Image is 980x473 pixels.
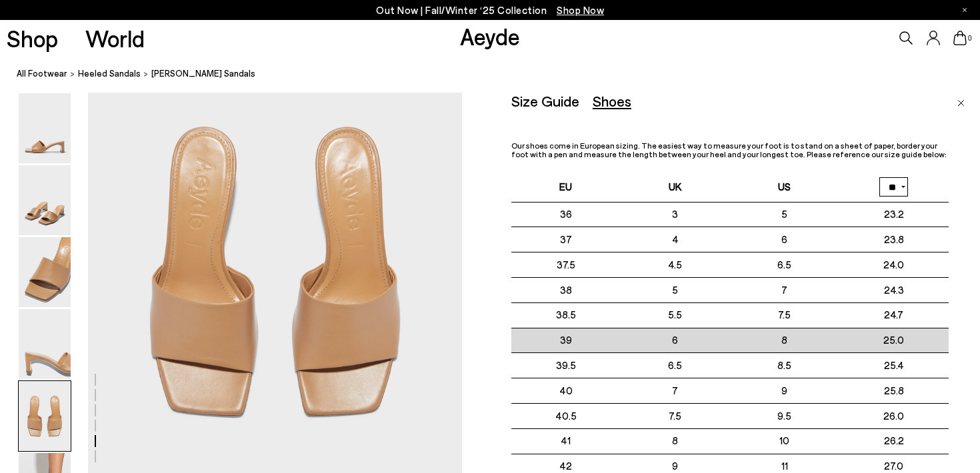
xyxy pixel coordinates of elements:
td: 7 [730,277,839,302]
td: 39 [511,328,621,353]
div: Size Guide [511,93,579,109]
td: 25.4 [839,353,949,378]
td: 26.2 [839,428,949,454]
td: 6.5 [730,252,839,278]
td: 26.0 [839,403,949,428]
td: 10 [730,428,839,454]
td: 41 [511,428,621,454]
div: Shoes [593,93,631,109]
td: 7.5 [730,302,839,328]
a: Close [957,93,965,109]
td: 6 [730,227,839,252]
td: 8 [621,428,730,454]
td: 7 [621,378,730,404]
td: 39.5 [511,353,621,378]
span: Navigate to /collections/new-in [557,4,604,16]
a: World [85,27,145,50]
td: 6 [621,328,730,353]
th: EU [511,172,621,202]
td: 40 [511,378,621,404]
img: Jeanie Leather Sandals - Image 3 [19,237,71,307]
td: 37.5 [511,252,621,278]
img: Jeanie Leather Sandals - Image 4 [19,309,71,379]
p: Out Now | Fall/Winter ‘25 Collection [376,2,604,19]
th: UK [621,172,730,202]
a: 0 [953,31,967,45]
td: 38 [511,277,621,302]
td: 5 [730,202,839,227]
td: 36 [511,202,621,227]
a: Aeyde [460,22,520,50]
td: 25.8 [839,378,949,404]
img: Jeanie Leather Sandals - Image 1 [19,93,71,163]
td: 5.5 [621,302,730,328]
th: US [730,172,839,202]
td: 40.5 [511,403,621,428]
td: 23.2 [839,202,949,227]
td: 8.5 [730,353,839,378]
span: [PERSON_NAME] Sandals [151,67,255,81]
td: 6.5 [621,353,730,378]
td: 37 [511,227,621,252]
span: heeled sandals [78,68,141,79]
img: Jeanie Leather Sandals - Image 2 [19,165,71,235]
nav: breadcrumb [17,56,980,93]
td: 23.8 [839,227,949,252]
a: All Footwear [17,67,67,81]
td: 4 [621,227,730,252]
td: 7.5 [621,403,730,428]
td: 24.3 [839,277,949,302]
td: 9 [730,378,839,404]
p: Our shoes come in European sizing. The easiest way to measure your foot is to stand on a sheet of... [511,141,949,159]
td: 4.5 [621,252,730,278]
a: Shop [7,27,58,50]
td: 5 [621,277,730,302]
td: 24.7 [839,302,949,328]
td: 3 [621,202,730,227]
td: 9.5 [730,403,839,428]
a: heeled sandals [78,67,141,81]
td: 24.0 [839,252,949,278]
img: Jeanie Leather Sandals - Image 5 [19,381,71,451]
td: 38.5 [511,302,621,328]
td: 25.0 [839,328,949,353]
span: 0 [967,35,973,42]
td: 8 [730,328,839,353]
